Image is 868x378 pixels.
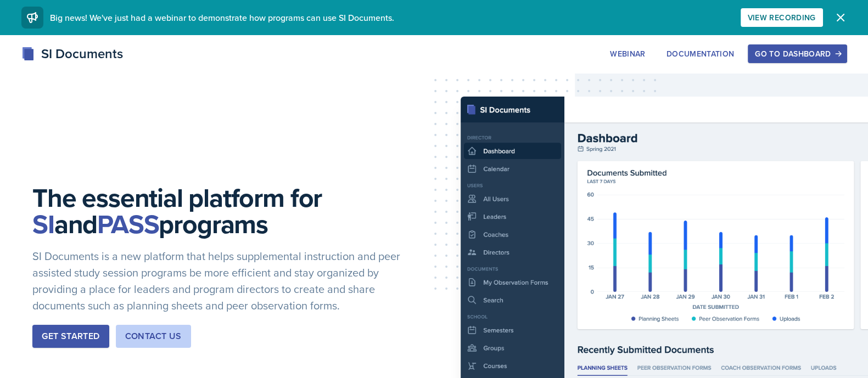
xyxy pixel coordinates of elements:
div: Documentation [667,49,735,58]
button: View Recording [741,8,823,27]
div: View Recording [748,13,816,22]
div: Webinar [610,49,645,58]
div: SI Documents [21,44,123,64]
button: Contact Us [116,325,191,348]
div: Go to Dashboard [755,49,839,58]
button: Go to Dashboard [748,44,847,63]
span: Big news! We've just had a webinar to demonstrate how programs can use SI Documents. [50,12,394,24]
button: Webinar [603,44,652,63]
div: Get Started [42,330,99,343]
button: Documentation [659,44,742,63]
button: Get Started [32,325,109,348]
div: Contact Us [125,330,182,343]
